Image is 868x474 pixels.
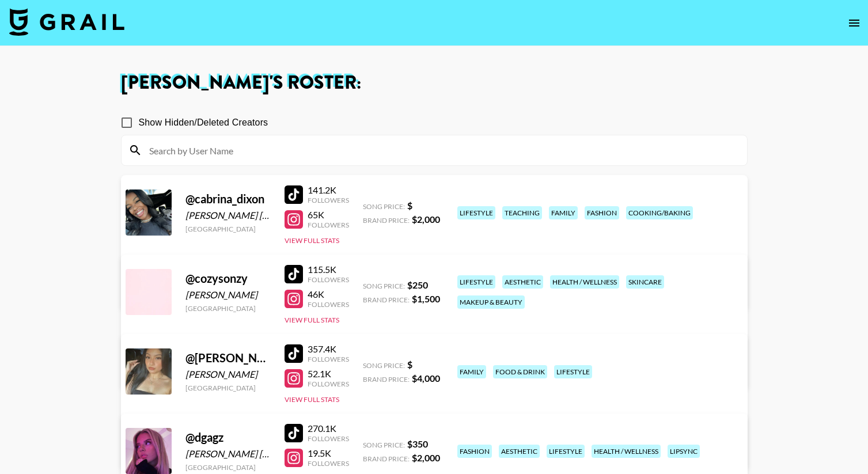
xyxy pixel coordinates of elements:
span: Song Price: [363,441,405,449]
div: 270.1K [308,423,349,434]
div: fashion [457,445,492,458]
button: open drawer [843,12,866,35]
div: [PERSON_NAME] [PERSON_NAME] [185,448,271,460]
div: [PERSON_NAME] [GEOGRAPHIC_DATA][PERSON_NAME] [185,210,271,221]
strong: $ 2,000 [412,214,440,225]
span: Brand Price: [363,454,410,463]
div: @ cozysonzy [185,271,271,286]
strong: $ [407,359,412,370]
div: teaching [502,206,542,219]
div: Followers [308,196,349,204]
div: Followers [308,355,349,363]
span: Song Price: [363,361,405,370]
input: Search by User Name [142,141,740,160]
div: 19.5K [308,448,349,459]
h1: [PERSON_NAME] 's Roster: [121,74,748,92]
div: Followers [308,434,349,443]
div: @ dgagz [185,430,271,445]
div: 52.1K [308,368,349,380]
strong: $ 350 [407,438,428,449]
div: lifestyle [457,206,495,219]
div: [GEOGRAPHIC_DATA] [185,225,271,233]
span: Song Price: [363,282,405,290]
span: Brand Price: [363,375,410,384]
div: Followers [308,380,349,388]
div: cooking/baking [626,206,693,219]
span: Brand Price: [363,295,410,304]
div: 357.4K [308,343,349,355]
div: Followers [308,275,349,284]
div: 115.5K [308,264,349,275]
button: View Full Stats [285,316,339,324]
span: Song Price: [363,202,405,211]
div: lifestyle [554,365,592,378]
strong: $ 2,000 [412,452,440,463]
div: health / wellness [592,445,661,458]
div: [PERSON_NAME] [185,369,271,380]
span: Show Hidden/Deleted Creators [139,116,268,130]
div: 65K [308,209,349,221]
div: 46K [308,289,349,300]
strong: $ [407,200,412,211]
div: makeup & beauty [457,295,525,309]
div: [GEOGRAPHIC_DATA] [185,463,271,472]
div: food & drink [493,365,547,378]
div: [GEOGRAPHIC_DATA] [185,384,271,392]
div: [PERSON_NAME] [185,289,271,301]
button: View Full Stats [285,395,339,404]
div: lipsync [668,445,700,458]
div: Followers [308,459,349,468]
button: View Full Stats [285,236,339,245]
div: [GEOGRAPHIC_DATA] [185,304,271,313]
span: Brand Price: [363,216,410,225]
div: 141.2K [308,184,349,196]
div: health / wellness [550,275,619,289]
div: skincare [626,275,664,289]
div: lifestyle [547,445,585,458]
div: Followers [308,221,349,229]
div: aesthetic [499,445,540,458]
strong: $ 4,000 [412,373,440,384]
div: aesthetic [502,275,543,289]
div: family [549,206,578,219]
div: @ [PERSON_NAME].reynaaa [185,351,271,365]
div: Followers [308,300,349,309]
img: Grail Talent [9,8,124,36]
div: fashion [585,206,619,219]
strong: $ 1,500 [412,293,440,304]
strong: $ 250 [407,279,428,290]
div: @ cabrina_dixon [185,192,271,206]
div: lifestyle [457,275,495,289]
div: family [457,365,486,378]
